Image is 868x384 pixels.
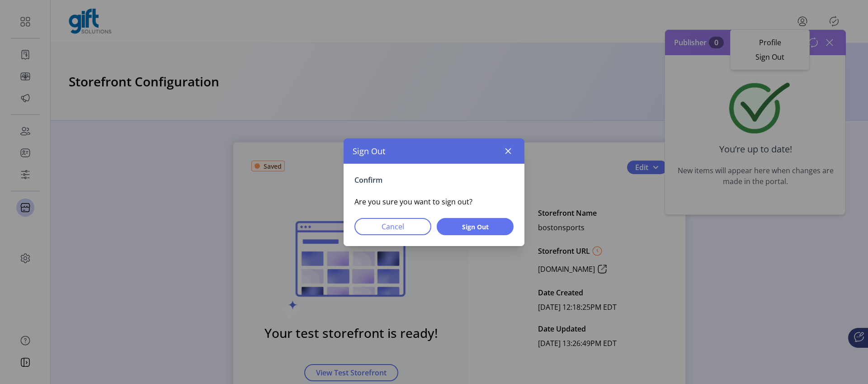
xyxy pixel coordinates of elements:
[437,218,514,235] button: Sign Out
[354,218,431,235] button: Cancel
[366,221,420,232] span: Cancel
[354,175,514,185] p: Confirm
[448,222,502,231] span: Sign Out
[354,196,514,207] p: Are you sure you want to sign out?
[353,145,385,157] span: Sign Out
